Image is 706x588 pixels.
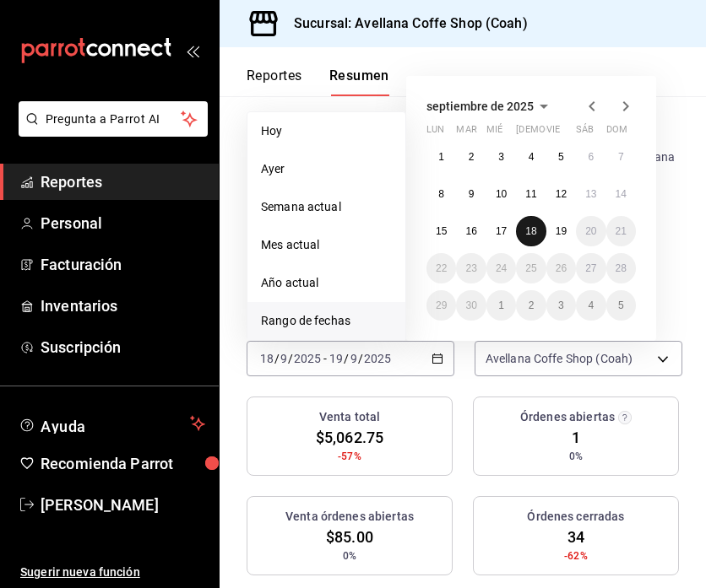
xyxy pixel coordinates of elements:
[486,350,633,367] span: Avellana Coffe Shop (Coah)
[606,142,636,172] button: 7 de septiembre de 2025
[576,124,594,142] abbr: sábado
[288,352,293,365] span: /
[344,352,349,365] span: /
[558,151,564,163] abbr: 5 de septiembre de 2025
[261,312,392,330] span: Rango de fechas
[326,526,373,548] span: $85.00
[280,13,528,34] h3: Sucursal: Avellana Coffe Shop (Coah)
[247,67,302,96] button: Reportes
[261,160,392,178] span: Ayer
[588,151,594,163] abbr: 6 de septiembre de 2025
[41,413,183,434] span: Ayuda
[285,508,414,526] h3: Venta órdenes abiertas
[186,44,199,57] button: open_drawer_menu
[498,299,504,311] abbr: 1 de octubre de 2025
[516,124,616,142] abbr: jueves
[546,253,576,283] button: 26 de septiembre de 2025
[576,142,606,172] button: 6 de septiembre de 2025
[564,548,588,564] span: -62%
[41,253,205,276] span: Facturación
[41,336,205,359] span: Suscripción
[363,352,392,365] input: ----
[588,299,594,311] abbr: 4 de octubre de 2025
[585,262,596,274] abbr: 27 de septiembre de 2025
[618,151,624,163] abbr: 7 de septiembre de 2025
[12,122,208,140] a: Pregunta a Parrot AI
[41,294,205,317] span: Inventarios
[338,449,361,464] span: -57%
[456,253,486,283] button: 23 de septiembre de 2025
[261,198,392,216] span: Semana actual
[546,216,576,246] button: 19 de septiembre de 2025
[456,290,486,321] button: 30 de septiembre de 2025
[618,299,624,311] abbr: 5 de octubre de 2025
[426,96,554,116] button: septiembre de 2025
[319,408,380,426] h3: Venta total
[323,352,327,365] span: -
[516,290,546,321] button: 2 de octubre de 2025
[436,299,447,311] abbr: 29 de septiembre de 2025
[456,142,486,172] button: 2 de septiembre de 2025
[426,142,456,172] button: 1 de septiembre de 2025
[486,253,516,283] button: 24 de septiembre de 2025
[469,151,475,163] abbr: 2 de septiembre de 2025
[261,274,392,292] span: Año actual
[456,216,486,246] button: 16 de septiembre de 2025
[606,124,627,142] abbr: domingo
[576,290,606,321] button: 4 de octubre de 2025
[486,124,502,142] abbr: miércoles
[546,290,576,321] button: 3 de octubre de 2025
[438,188,444,200] abbr: 8 de septiembre de 2025
[525,188,536,200] abbr: 11 de septiembre de 2025
[486,216,516,246] button: 17 de septiembre de 2025
[465,225,476,237] abbr: 16 de septiembre de 2025
[516,179,546,209] button: 11 de septiembre de 2025
[456,179,486,209] button: 9 de septiembre de 2025
[568,526,584,548] span: 34
[546,124,560,142] abbr: viernes
[606,179,636,209] button: 14 de septiembre de 2025
[606,216,636,246] button: 21 de septiembre de 2025
[606,290,636,321] button: 5 de octubre de 2025
[469,188,475,200] abbr: 9 de septiembre de 2025
[525,262,536,274] abbr: 25 de septiembre de 2025
[616,188,627,200] abbr: 14 de septiembre de 2025
[329,67,389,96] button: Resumen
[486,290,516,321] button: 1 de octubre de 2025
[556,262,567,274] abbr: 26 de septiembre de 2025
[585,225,596,237] abbr: 20 de septiembre de 2025
[606,253,636,283] button: 28 de septiembre de 2025
[274,352,280,365] span: /
[261,236,392,254] span: Mes actual
[572,426,580,449] span: 1
[41,452,205,475] span: Recomienda Parrot
[576,216,606,246] button: 20 de septiembre de 2025
[465,299,476,311] abbr: 30 de septiembre de 2025
[496,188,507,200] abbr: 10 de septiembre de 2025
[20,564,205,581] span: Sugerir nueva función
[529,299,535,311] abbr: 2 de octubre de 2025
[426,124,444,142] abbr: lunes
[350,352,358,365] input: --
[41,170,205,193] span: Reportes
[261,122,392,140] span: Hoy
[316,426,383,449] span: $5,062.75
[520,408,615,426] h3: Órdenes abiertas
[576,179,606,209] button: 13 de septiembre de 2025
[436,225,447,237] abbr: 15 de septiembre de 2025
[616,262,627,274] abbr: 28 de septiembre de 2025
[558,299,564,311] abbr: 3 de octubre de 2025
[496,262,507,274] abbr: 24 de septiembre de 2025
[569,449,583,464] span: 0%
[426,216,456,246] button: 15 de septiembre de 2025
[280,352,288,365] input: --
[41,212,205,235] span: Personal
[19,101,208,137] button: Pregunta a Parrot AI
[525,225,536,237] abbr: 18 de septiembre de 2025
[41,494,205,516] span: [PERSON_NAME]
[426,100,534,113] span: septiembre de 2025
[516,216,546,246] button: 18 de septiembre de 2025
[456,124,476,142] abbr: martes
[546,179,576,209] button: 12 de septiembre de 2025
[516,142,546,172] button: 4 de septiembre de 2025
